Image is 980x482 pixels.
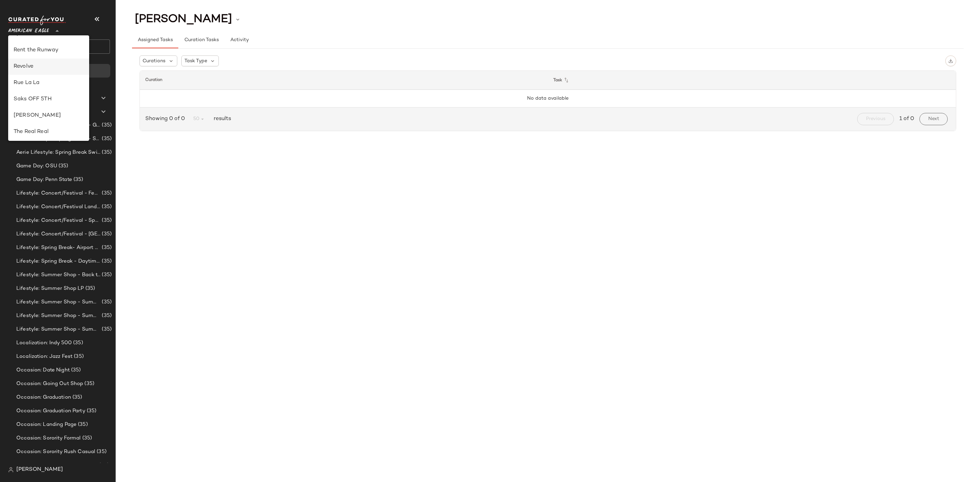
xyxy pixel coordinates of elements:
[145,115,187,123] span: Showing 0 of 0
[230,37,249,43] span: Activity
[16,230,100,238] span: Lifestyle: Concert/Festival - [GEOGRAPHIC_DATA]
[84,285,95,293] span: (35)
[100,135,112,143] span: (35)
[72,176,83,184] span: (35)
[16,448,95,456] span: Occasion: Sorority Rush Casual
[14,63,84,71] div: Revolve
[919,113,948,125] button: Next
[100,203,112,211] span: (35)
[100,230,112,238] span: (35)
[548,71,956,90] th: Task
[70,366,81,374] span: (35)
[14,95,84,103] div: Saks OFF 5TH
[948,59,953,63] img: svg%3e
[100,326,112,333] span: (35)
[16,285,84,293] span: Lifestyle: Summer Shop LP
[100,271,112,279] span: (35)
[16,353,72,361] span: Localization: Jazz Fest
[14,46,84,54] div: Rent the Runway
[100,312,112,320] span: (35)
[100,121,112,129] span: (35)
[16,217,100,225] span: Lifestyle: Concert/Festival - Sporty
[8,467,14,472] img: svg%3e
[16,162,57,170] span: Game Day: OSU
[77,421,88,429] span: (35)
[16,203,100,211] span: Lifestyle: Concert/Festival Landing Page
[140,71,548,90] th: Curation
[16,462,98,469] span: Occasion: Sorority Rush Dresses
[16,407,85,415] span: Occasion: Graduation Party
[16,434,81,442] span: Occasion: Sorority Formal
[140,90,956,107] td: No data available
[16,298,100,306] span: Lifestyle: Summer Shop - Summer Abroad
[100,189,112,197] span: (35)
[8,35,89,141] div: undefined-list
[100,149,112,156] span: (35)
[83,380,94,388] span: (35)
[72,353,84,361] span: (35)
[16,466,63,474] span: [PERSON_NAME]
[72,339,83,347] span: (35)
[100,257,112,265] span: (35)
[16,394,71,401] span: Occasion: Graduation
[98,462,109,469] span: (35)
[184,57,207,65] span: Task Type
[57,162,68,170] span: (35)
[8,23,49,35] span: American Eagle
[100,298,112,306] span: (35)
[184,37,218,43] span: Curation Tasks
[16,326,100,333] span: Lifestyle: Summer Shop - Summer Study Sessions
[16,189,100,197] span: Lifestyle: Concert/Festival - Femme
[16,149,100,156] span: Aerie Lifestyle: Spring Break Swimsuits Landing Page
[100,244,112,252] span: (35)
[81,434,92,442] span: (35)
[16,244,100,252] span: Lifestyle: Spring Break- Airport Style
[14,128,84,136] div: The Real Real
[71,394,82,401] span: (35)
[16,312,100,320] span: Lifestyle: Summer Shop - Summer Internship
[100,217,112,225] span: (35)
[16,366,70,374] span: Occasion: Date Night
[85,407,97,415] span: (35)
[95,448,107,456] span: (35)
[211,115,231,123] span: results
[14,112,84,120] div: [PERSON_NAME]
[137,37,173,43] span: Assigned Tasks
[16,380,83,388] span: Occasion: Going Out Shop
[16,271,100,279] span: Lifestyle: Summer Shop - Back to School Essentials
[928,116,939,122] span: Next
[8,16,66,25] img: cfy_white_logo.C9jOOHJF.svg
[143,57,165,65] span: Curations
[14,79,84,87] div: Rue La La
[135,13,232,26] span: [PERSON_NAME]
[16,176,72,184] span: Game Day: Penn State
[16,421,77,429] span: Occasion: Landing Page
[899,115,914,123] span: 1 of 0
[16,257,100,265] span: Lifestyle: Spring Break - Daytime Casual
[16,339,72,347] span: Localization: Indy 500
